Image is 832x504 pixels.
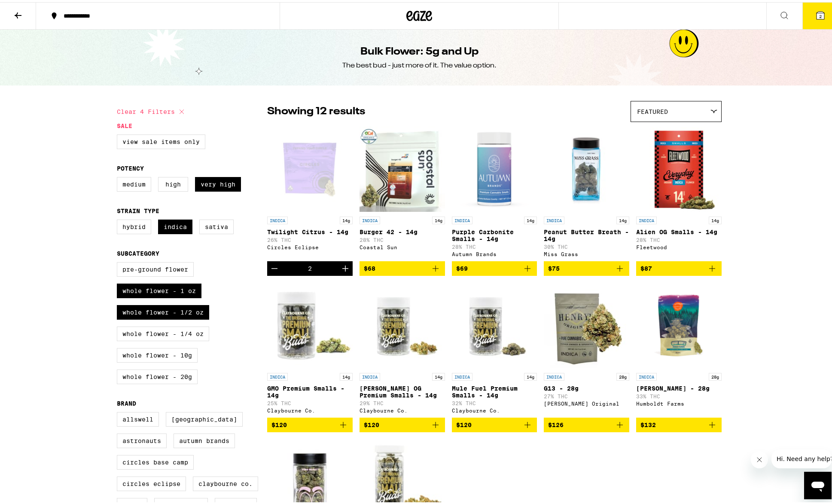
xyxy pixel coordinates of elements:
[360,281,445,367] img: Claybourne Co. - King Louis OG Premium Smalls - 14g
[174,431,235,446] label: Autumn Brands
[158,217,192,232] label: Indica
[117,217,151,232] label: Hybrid
[195,175,241,189] label: Very High
[709,214,722,222] p: 14g
[544,415,629,430] button: Add to bag
[452,124,537,210] img: Autumn Brands - Purple Carbonite Smalls - 14g
[117,132,205,147] label: View Sale Items Only
[636,371,657,379] p: INDICA
[640,419,656,426] span: $132
[432,371,445,379] p: 14g
[267,226,353,233] p: Twilight Citrus - 14g
[636,124,722,210] img: Fleetwood - Alien OG Smalls - 14g
[544,281,629,415] a: Open page for G13 - 28g from Henry's Original
[524,214,537,222] p: 14g
[117,260,194,275] label: Pre-ground Flower
[452,406,537,411] div: Claybourne Co.
[117,248,159,255] legend: Subcategory
[452,214,472,222] p: INDICA
[452,281,537,415] a: Open page for Mule Fuel Premium Smalls - 14g from Claybourne Co.
[117,398,136,405] legend: Brand
[452,415,537,430] button: Add to bag
[452,371,472,379] p: INDICA
[267,415,353,430] button: Add to bag
[544,281,629,367] img: Henry's Original - G13 - 28g
[360,371,380,379] p: INDICA
[166,410,243,425] label: [GEOGRAPHIC_DATA]
[360,398,445,404] p: 29% THC
[616,371,629,379] p: 28g
[117,367,198,382] label: Whole Flower - 20g
[117,431,167,446] label: Astronauts
[117,175,151,189] label: Medium
[636,399,722,404] div: Humboldt Farms
[452,242,537,247] p: 28% THC
[636,259,722,274] button: Add to bag
[267,214,288,222] p: INDICA
[193,474,258,489] label: Claybourne Co.
[452,124,537,259] a: Open page for Purple Carbonite Smalls - 14g from Autumn Brands
[360,259,445,274] button: Add to bag
[636,281,722,367] img: Humboldt Farms - Gush Mintz - 28g
[452,259,537,274] button: Add to bag
[117,410,159,425] label: Allswell
[308,263,312,270] div: 2
[636,281,722,415] a: Open page for Gush Mintz - 28g from Humboldt Farms
[199,217,234,232] label: Sativa
[117,303,209,318] label: Whole Flower - 1/2 oz
[636,226,722,233] p: Alien OG Smalls - 14g
[117,346,198,360] label: Whole Flower - 10g
[5,6,62,13] span: Hi. Need any help?
[452,249,537,255] div: Autumn Brands
[340,371,353,379] p: 14g
[544,399,629,404] div: [PERSON_NAME] Original
[117,324,209,339] label: Whole Flower - 1/4 oz
[117,453,194,467] label: Circles Base Camp
[709,371,722,379] p: 28g
[267,383,353,397] p: GMO Premium Smalls - 14g
[360,406,445,411] div: Claybourne Co.
[751,449,768,466] iframe: Close message
[544,383,629,390] p: G13 - 28g
[544,249,629,255] div: Miss Grass
[616,214,629,222] p: 14g
[342,59,497,68] div: The best bud - just more of it. The value option.
[271,419,287,426] span: $120
[117,205,159,212] legend: Strain Type
[544,124,629,259] a: Open page for Peanut Butter Breath - 14g from Miss Grass
[267,371,288,379] p: INDICA
[338,259,353,274] button: Increment
[360,415,445,430] button: Add to bag
[636,383,722,390] p: [PERSON_NAME] - 28g
[524,371,537,379] p: 14g
[267,235,353,241] p: 26% THC
[636,214,657,222] p: INDICA
[360,124,445,259] a: Open page for Burger 42 - 14g from Coastal Sun
[636,242,722,248] div: Fleetwood
[360,214,380,222] p: INDICA
[544,226,629,240] p: Peanut Butter Breath - 14g
[636,124,722,259] a: Open page for Alien OG Smalls - 14g from Fleetwood
[117,120,132,127] legend: Sale
[544,391,629,397] p: 27% THC
[117,163,144,170] legend: Potency
[360,383,445,397] p: [PERSON_NAME] OG Premium Smalls - 14g
[360,226,445,233] p: Burger 42 - 14g
[158,175,188,189] label: High
[544,214,564,222] p: INDICA
[636,391,722,397] p: 33% THC
[771,447,832,466] iframe: Message from company
[544,371,564,379] p: INDICA
[267,281,353,367] img: Claybourne Co. - GMO Premium Smalls - 14g
[267,259,282,274] button: Decrement
[360,242,445,248] div: Coastal Sun
[636,235,722,241] p: 28% THC
[360,43,478,57] h1: Bulk Flower: 5g and Up
[117,474,186,489] label: Circles Eclipse
[267,398,353,404] p: 25% THC
[360,281,445,415] a: Open page for King Louis OG Premium Smalls - 14g from Claybourne Co.
[548,263,560,270] span: $75
[804,470,832,497] iframe: Button to launch messaging window
[267,242,353,248] div: Circles Eclipse
[636,415,722,430] button: Add to bag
